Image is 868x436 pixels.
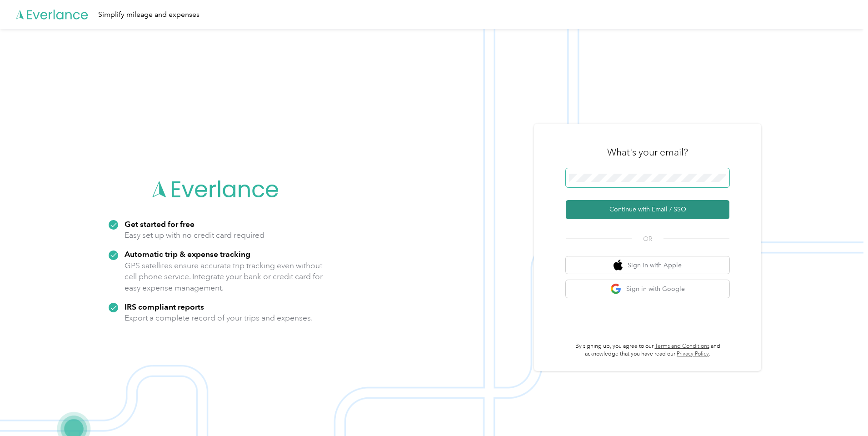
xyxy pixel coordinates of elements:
[125,249,250,259] strong: Automatic trip & expense tracking
[125,260,323,294] p: GPS satellites ensure accurate trip tracking even without cell phone service. Integrate your bank...
[125,230,264,241] p: Easy set up with no credit card required
[566,256,729,274] button: apple logoSign in with Apple
[566,200,729,219] button: Continue with Email / SSO
[125,219,195,229] strong: Get started for free
[655,343,709,350] a: Terms and Conditions
[566,280,729,298] button: google logoSign in with Google
[98,9,200,20] div: Simplify mileage and expenses
[632,234,663,244] span: OR
[125,312,313,324] p: Export a complete record of your trips and expenses.
[610,283,622,295] img: google logo
[566,342,729,358] p: By signing up, you agree to our and acknowledge that you have read our .
[607,146,688,159] h3: What's your email?
[125,302,204,311] strong: IRS compliant reports
[614,260,623,271] img: apple logo
[677,351,709,357] a: Privacy Policy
